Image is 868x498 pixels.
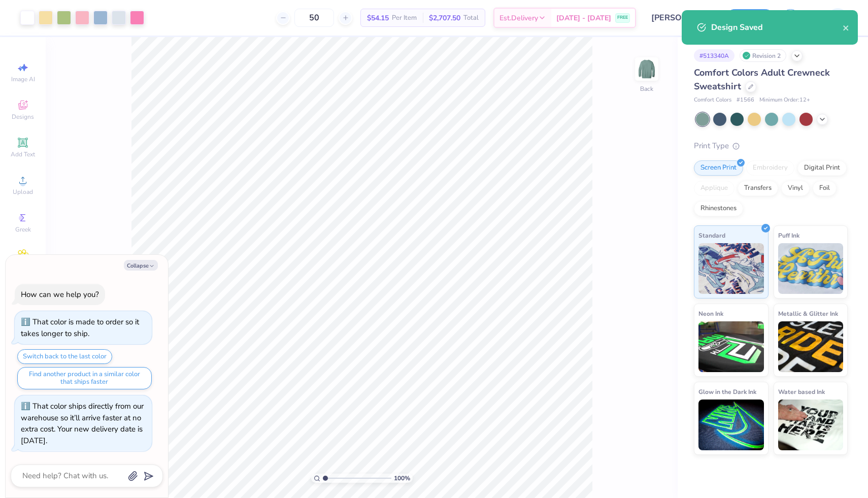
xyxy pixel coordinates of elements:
[394,474,410,483] span: 100 %
[778,400,844,450] img: Water based Ink
[644,8,718,28] input: Untitled Design
[738,181,778,196] div: Transfers
[698,230,725,241] span: Standard
[617,14,628,21] span: FREE
[778,321,844,372] img: Metallic & Glitter Ink
[556,13,611,23] span: [DATE] - [DATE]
[781,181,810,196] div: Vinyl
[499,13,538,23] span: Est. Delivery
[429,13,460,23] span: $2,707.50
[694,201,743,216] div: Rhinestones
[759,96,810,105] span: Minimum Order: 12 +
[11,75,35,83] span: Image AI
[778,308,838,319] span: Metallic & Glitter Ink
[13,188,33,196] span: Upload
[21,317,139,339] div: That color is made to order so it takes longer to ship.
[740,49,786,62] div: Revision 2
[698,243,764,294] img: Standard
[694,49,735,62] div: # 513340A
[698,400,764,450] img: Glow in the Dark Ink
[392,13,417,23] span: Per Item
[711,21,843,34] div: Design Saved
[463,13,479,23] span: Total
[11,150,35,158] span: Add Text
[778,230,799,241] span: Puff Ink
[843,21,850,34] button: close
[694,96,731,105] span: Comfort Colors
[746,160,794,176] div: Embroidery
[778,243,844,294] img: Puff Ink
[124,260,158,271] button: Collapse
[698,321,764,372] img: Neon Ink
[640,84,653,93] div: Back
[737,96,754,105] span: # 1566
[15,225,31,234] span: Greek
[367,13,389,23] span: $54.15
[694,160,743,176] div: Screen Print
[637,59,657,79] img: Back
[21,289,99,300] div: How can we help you?
[21,401,144,446] div: That color ships directly from our warehouse so it’ll arrive faster at no extra cost. Your new de...
[778,386,825,397] span: Water based Ink
[294,9,334,27] input: – –
[12,113,34,121] span: Designs
[813,181,837,196] div: Foil
[694,140,848,152] div: Print Type
[694,181,735,196] div: Applique
[797,160,847,176] div: Digital Print
[17,349,112,364] button: Switch back to the last color
[698,308,723,319] span: Neon Ink
[17,367,152,389] button: Find another product in a similar color that ships faster
[698,386,756,397] span: Glow in the Dark Ink
[694,67,830,92] span: Comfort Colors Adult Crewneck Sweatshirt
